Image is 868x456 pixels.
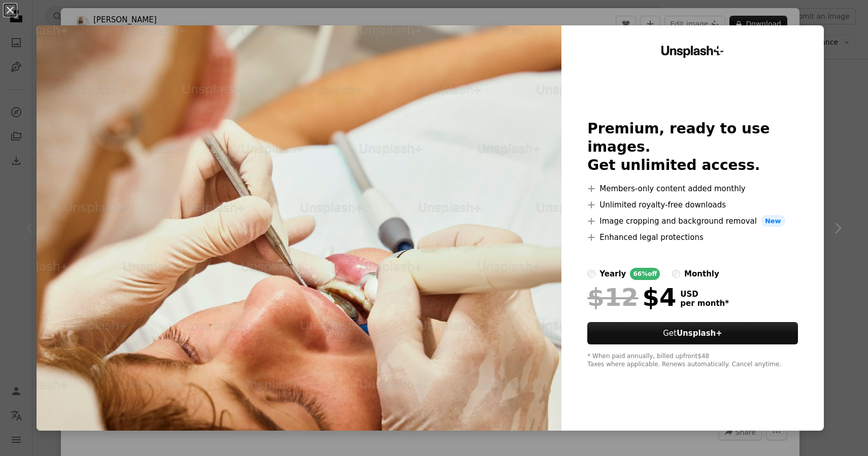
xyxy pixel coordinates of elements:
div: yearly [599,268,626,280]
input: yearly66%off [587,270,595,278]
div: * When paid annually, billed upfront $48 Taxes where applicable. Renews automatically. Cancel any... [587,353,797,369]
span: $12 [587,284,638,310]
div: 66% off [630,268,660,280]
div: monthly [684,268,719,280]
div: $4 [587,284,676,310]
button: GetUnsplash+ [587,322,797,344]
input: monthly [672,270,680,278]
span: per month * [680,299,729,308]
li: Image cropping and background removal [587,215,797,227]
strong: Unsplash+ [677,329,722,338]
li: Unlimited royalty-free downloads [587,199,797,211]
span: USD [680,290,729,299]
li: Members-only content added monthly [587,183,797,195]
span: New [761,215,785,227]
li: Enhanced legal protections [587,231,797,243]
h2: Premium, ready to use images. Get unlimited access. [587,120,797,174]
